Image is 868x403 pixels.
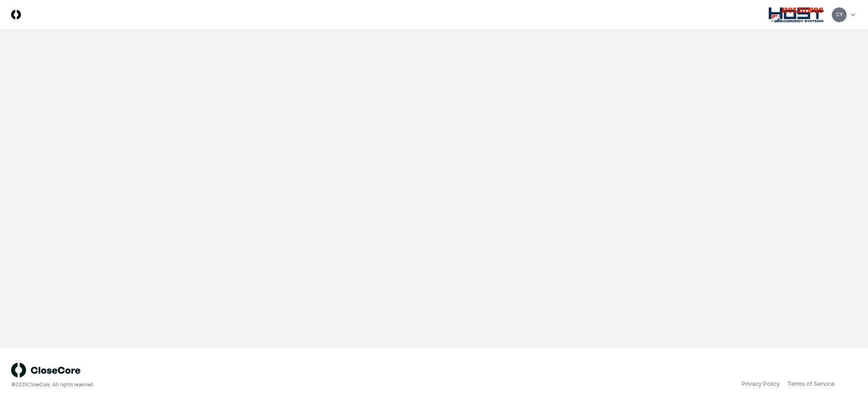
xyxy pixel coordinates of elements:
[11,381,434,388] div: © 2025 CloseCore. All rights reserved.
[787,380,835,388] a: Terms of Service
[769,7,824,22] img: Host NA Holdings logo
[11,363,81,378] img: logo
[836,11,843,18] span: CY
[11,10,21,19] img: Logo
[831,6,848,23] button: CY
[742,380,780,388] a: Privacy Policy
